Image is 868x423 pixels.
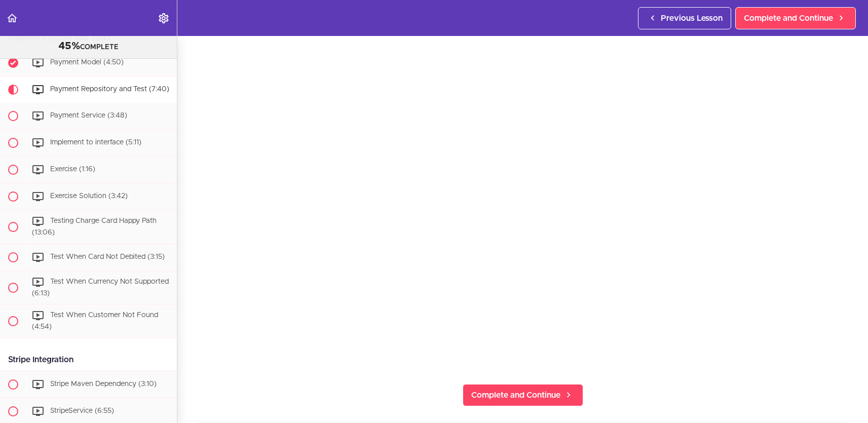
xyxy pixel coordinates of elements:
span: Complete and Continue [744,12,833,24]
span: Previous Lesson [661,12,723,24]
a: Complete and Continue [463,384,583,406]
span: Payment Service (3:48) [50,112,127,119]
a: Previous Lesson [638,7,731,29]
span: Exercise (1:16) [50,166,95,173]
span: Test When Currency Not Supported (6:13) [32,278,169,297]
span: Payment Repository and Test (7:40) [50,86,169,93]
span: Payment Model (4:50) [50,59,124,66]
span: StripeService (6:55) [50,407,114,414]
iframe: Video Player [198,2,848,368]
a: Complete and Continue [735,7,856,29]
span: Stripe Maven Dependency (3:10) [50,380,157,388]
span: Complete and Continue [471,389,560,401]
span: 45% [58,41,80,51]
div: COMPLETE [13,40,164,53]
span: Implement to interface (5:11) [50,139,141,146]
span: Testing Charge Card Happy Path (13:06) [32,217,157,236]
span: Test When Customer Not Found (4:54) [32,312,158,331]
svg: Back to course curriculum [6,12,18,24]
span: Test When Card Not Debited (3:15) [50,253,165,260]
svg: Settings Menu [158,12,170,24]
span: Exercise Solution (3:42) [50,193,128,200]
